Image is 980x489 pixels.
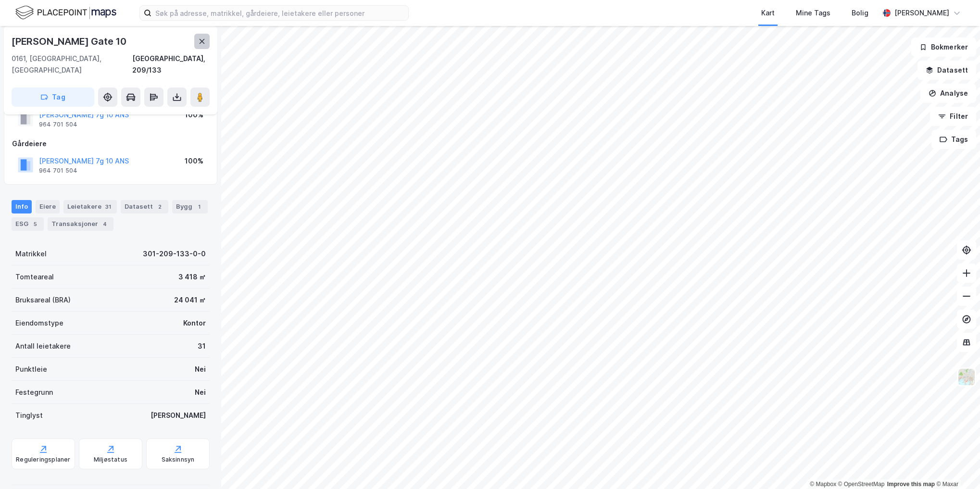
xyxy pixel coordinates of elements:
[30,219,40,229] div: 5
[761,7,775,19] div: Kart
[185,109,203,121] div: 100%
[103,202,113,212] div: 31
[12,200,32,213] div: Info
[143,248,206,260] div: 301-209-133-0-0
[63,200,117,213] div: Leietakere
[852,7,868,19] div: Bolig
[15,364,47,375] div: Punktleie
[15,4,116,21] img: logo.f888ab2527a4732fd821a326f86c7f29.svg
[920,84,976,103] button: Analyse
[887,481,935,488] a: Improve this map
[16,456,70,464] div: Reguleringsplaner
[155,202,164,212] div: 2
[930,107,976,126] button: Filter
[15,410,43,421] div: Tinglyst
[838,481,885,488] a: OpenStreetMap
[183,317,206,329] div: Kontor
[195,387,206,398] div: Nei
[132,53,210,76] div: [GEOGRAPHIC_DATA], 209/133
[931,130,976,149] button: Tags
[121,200,168,213] div: Datasett
[198,340,206,352] div: 31
[15,248,47,260] div: Matrikkel
[39,121,77,128] div: 964 701 504
[957,368,976,386] img: Z
[195,364,206,375] div: Nei
[15,294,71,306] div: Bruksareal (BRA)
[15,340,71,352] div: Antall leietakere
[162,456,195,464] div: Saksinnsyn
[12,138,209,150] div: Gårdeiere
[15,271,54,283] div: Tomteareal
[932,443,980,489] iframe: Chat Widget
[151,6,408,20] input: Søk på adresse, matrikkel, gårdeiere, leietakere eller personer
[894,7,949,19] div: [PERSON_NAME]
[100,219,110,229] div: 4
[12,53,132,76] div: 0161, [GEOGRAPHIC_DATA], [GEOGRAPHIC_DATA]
[172,200,208,213] div: Bygg
[15,317,63,329] div: Eiendomstype
[810,481,836,488] a: Mapbox
[151,410,206,421] div: [PERSON_NAME]
[12,88,94,107] button: Tag
[185,155,203,167] div: 100%
[15,387,53,398] div: Festegrunn
[917,61,976,80] button: Datasett
[39,167,77,175] div: 964 701 504
[94,456,127,464] div: Miljøstatus
[48,217,113,231] div: Transaksjoner
[174,294,206,306] div: 24 041 ㎡
[178,271,206,283] div: 3 418 ㎡
[911,38,976,57] button: Bokmerker
[12,217,44,231] div: ESG
[36,200,60,213] div: Eiere
[12,34,128,49] div: [PERSON_NAME] Gate 10
[194,202,204,212] div: 1
[796,7,830,19] div: Mine Tags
